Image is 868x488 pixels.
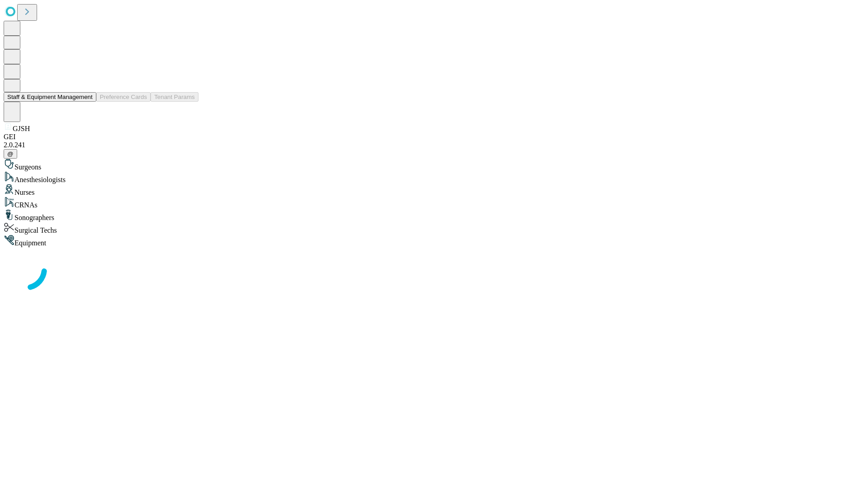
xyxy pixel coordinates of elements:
[4,141,864,149] div: 2.0.241
[4,133,864,141] div: GEI
[4,209,864,222] div: Sonographers
[151,92,198,102] button: Tenant Params
[4,159,864,171] div: Surgeons
[4,235,864,247] div: Equipment
[4,171,864,184] div: Anesthesiologists
[96,92,151,102] button: Preference Cards
[4,149,17,159] button: @
[4,222,864,235] div: Surgical Techs
[13,125,30,132] span: GJSH
[7,150,14,157] span: @
[4,92,96,102] button: Staff & Equipment Management
[4,184,864,197] div: Nurses
[4,197,864,209] div: CRNAs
